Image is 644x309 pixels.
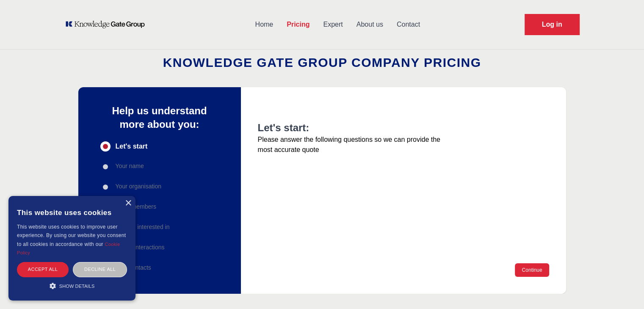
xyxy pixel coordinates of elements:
[125,200,131,207] div: Close
[116,182,161,190] p: Your organisation
[258,135,448,155] p: Please answer the following questions so we can provide the most accurate quote
[280,14,316,36] a: Pricing
[100,141,219,273] div: Progress
[350,14,390,36] a: About us
[116,202,156,211] p: Team members
[17,224,126,247] span: This website uses cookies to improve user experience. By using our website you consent to all coo...
[17,242,120,255] a: Cookie Policy
[602,268,644,309] div: Віджет чату
[249,14,280,36] a: Home
[390,14,427,36] a: Contact
[116,141,148,152] span: Let's start
[116,243,165,251] p: Expert interactions
[17,262,69,277] div: Accept all
[17,202,127,223] div: This website uses cookies
[116,162,144,170] p: Your name
[515,263,549,277] button: Continue
[59,284,95,289] span: Show details
[116,223,170,231] p: You are interested in
[602,268,644,309] iframe: Chat Widget
[65,20,151,29] a: KOL Knowledge Platform: Talk to Key External Experts (KEE)
[73,262,127,277] div: Decline all
[258,121,448,135] h2: Let's start:
[100,104,219,131] p: Help us understand more about you:
[525,14,580,35] a: Request Demo
[316,14,349,36] a: Expert
[17,281,127,290] div: Show details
